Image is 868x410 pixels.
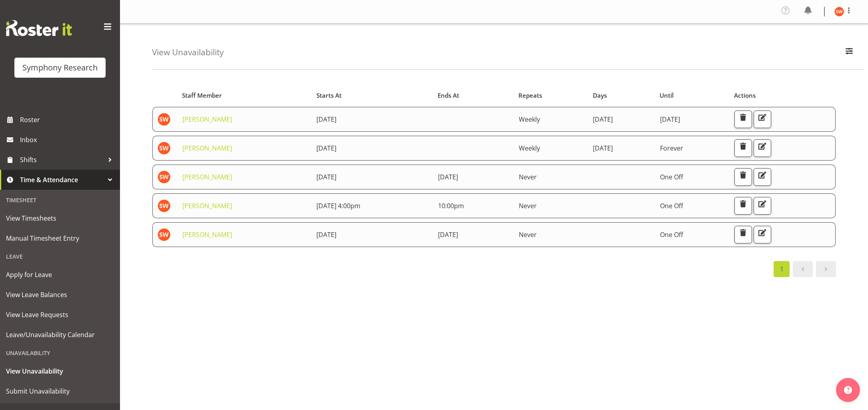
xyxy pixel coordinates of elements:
[734,91,831,100] div: Actions
[20,134,116,146] span: Inbox
[834,7,844,16] img: shannon-whelan11890.jpg
[519,115,540,124] span: Weekly
[438,91,509,100] div: Ends At
[316,91,429,100] div: Starts At
[158,171,170,183] img: shannon-whelan11890.jpg
[158,199,170,212] img: shannon-whelan11890.jpg
[158,228,170,241] img: shannon-whelan11890.jpg
[6,269,114,281] span: Apply for Leave
[2,208,118,228] a: View Timesheets
[316,201,360,210] span: [DATE] 4:00pm
[438,230,458,239] span: [DATE]
[754,197,771,215] button: Edit Unavailability
[734,197,752,215] button: Delete Unavailability
[518,91,584,100] div: Repeats
[2,265,118,285] a: Apply for Leave
[22,62,98,74] div: Symphony Research
[152,48,224,57] h4: View Unavailability
[2,361,118,381] a: View Unavailability
[593,144,613,153] span: [DATE]
[660,230,683,239] span: One Off
[660,144,683,153] span: Forever
[593,91,651,100] div: Days
[754,168,771,186] button: Edit Unavailability
[2,228,118,248] a: Manual Timesheet Entry
[6,289,114,301] span: View Leave Balances
[519,230,537,239] span: Never
[2,325,118,345] a: Leave/Unavailability Calendar
[6,385,114,397] span: Submit Unavailability
[519,173,537,181] span: Never
[754,139,771,157] button: Edit Unavailability
[182,201,232,210] a: [PERSON_NAME]
[660,201,683,210] span: One Off
[2,248,118,265] div: Leave
[734,168,752,186] button: Delete Unavailability
[519,144,540,153] span: Weekly
[158,142,170,155] img: shannon-whelan11890.jpg
[2,192,118,208] div: Timesheet
[734,111,752,128] button: Delete Unavailability
[2,381,118,401] a: Submit Unavailability
[6,329,114,341] span: Leave/Unavailability Calendar
[182,173,232,181] a: [PERSON_NAME]
[6,232,114,244] span: Manual Timesheet Entry
[2,345,118,361] div: Unavailability
[6,20,72,36] img: Rosterit website logo
[182,230,232,239] a: [PERSON_NAME]
[841,44,858,61] button: Filter Employees
[158,113,170,126] img: shannon-whelan11890.jpg
[316,115,336,124] span: [DATE]
[593,115,613,124] span: [DATE]
[316,144,336,153] span: [DATE]
[316,230,336,239] span: [DATE]
[20,154,104,166] span: Shifts
[20,114,116,126] span: Roster
[2,285,118,305] a: View Leave Balances
[316,173,336,181] span: [DATE]
[660,115,680,124] span: [DATE]
[660,173,683,181] span: One Off
[438,201,464,210] span: 10:00pm
[844,386,852,394] img: help-xxl-2.png
[660,91,725,100] div: Until
[754,226,771,243] button: Edit Unavailability
[734,139,752,157] button: Delete Unavailability
[2,305,118,325] a: View Leave Requests
[182,115,232,124] a: [PERSON_NAME]
[734,226,752,243] button: Delete Unavailability
[6,212,114,224] span: View Timesheets
[182,91,307,100] div: Staff Member
[6,309,114,321] span: View Leave Requests
[438,173,458,181] span: [DATE]
[6,365,114,377] span: View Unavailability
[519,201,537,210] span: Never
[754,111,771,128] button: Edit Unavailability
[20,174,104,186] span: Time & Attendance
[182,144,232,153] a: [PERSON_NAME]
